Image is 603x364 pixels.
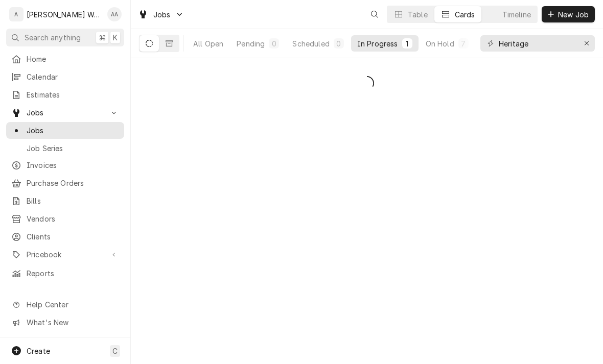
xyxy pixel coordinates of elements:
div: Timeline [502,9,531,20]
a: Job Series [6,140,124,157]
span: Jobs [27,125,119,136]
span: Create [27,347,50,355]
span: New Job [556,9,591,20]
span: Purchase Orders [27,178,119,188]
span: What's New [27,317,118,328]
a: Go to Jobs [134,6,188,23]
div: Scheduled [292,38,329,49]
div: Aaron Anderson's Avatar [107,7,122,21]
a: Estimates [6,86,124,103]
span: Invoices [27,160,119,171]
div: 0 [336,38,342,49]
div: 0 [271,38,277,49]
a: Go to What's New [6,314,124,331]
span: Estimates [27,89,119,100]
a: Reports [6,265,124,282]
span: Jobs [27,107,104,118]
span: Loading... [360,72,374,94]
span: ⌘ [99,32,106,43]
button: New Job [542,6,595,22]
a: Jobs [6,122,124,139]
a: Clients [6,228,124,245]
span: Reports [27,268,119,279]
a: Go to Jobs [6,104,124,121]
a: Purchase Orders [6,175,124,191]
span: Clients [27,231,119,242]
div: On Hold [426,38,454,49]
button: Search anything⌘K [6,29,124,46]
div: Cards [455,9,475,20]
span: Calendar [27,71,119,82]
div: All Open [193,38,223,49]
div: In Progress [357,38,398,49]
button: Erase input [578,35,595,52]
div: Pending [237,38,265,49]
a: Vendors [6,210,124,227]
span: Job Series [27,143,119,154]
span: C [112,346,118,356]
a: Bills [6,192,124,209]
div: A [9,7,24,21]
div: 7 [460,38,467,49]
span: Pricebook [27,249,104,260]
span: K [113,32,118,43]
a: Invoices [6,157,124,174]
span: Search anything [25,32,81,43]
span: Jobs [153,9,171,20]
span: Vendors [27,213,119,224]
a: Go to Pricebook [6,246,124,263]
div: Table [408,9,428,20]
span: Bills [27,196,119,206]
input: Keyword search [499,35,575,52]
a: Go to Help Center [6,296,124,313]
span: Help Center [27,299,118,310]
div: [PERSON_NAME] Works LLC [27,9,102,20]
a: Calendar [6,68,124,85]
span: Home [27,54,119,64]
button: Open search [366,6,383,22]
div: In Progress Jobs List Loading [131,72,603,94]
a: Home [6,51,124,67]
div: 1 [404,38,410,49]
div: AA [107,7,122,21]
